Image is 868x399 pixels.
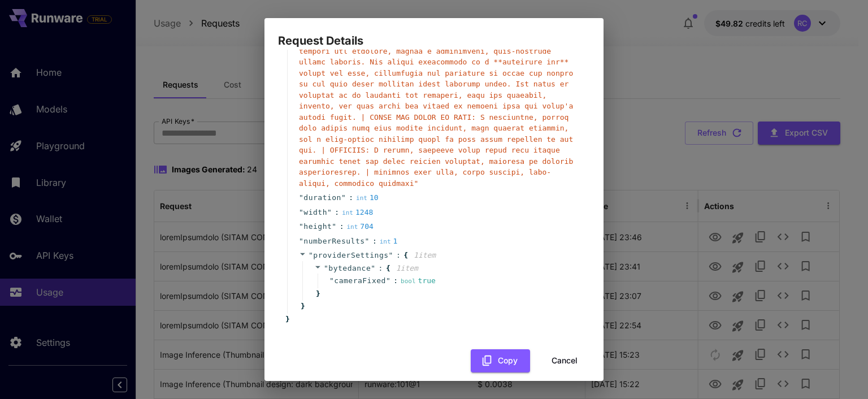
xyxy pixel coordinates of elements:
[335,207,339,218] span: :
[396,264,418,272] span: 1 item
[264,18,604,50] h2: Request Details
[303,207,327,218] span: width
[393,275,398,287] span: :
[341,193,346,202] span: "
[386,263,390,274] span: {
[299,193,303,202] span: "
[396,250,401,261] span: :
[365,237,370,245] span: "
[539,349,590,372] button: Cancel
[349,192,353,203] span: :
[299,237,303,245] span: "
[379,263,383,274] span: :
[324,264,328,272] span: "
[313,251,388,259] span: providerSettings
[309,251,313,259] span: "
[356,194,367,202] span: int
[342,209,353,216] span: int
[346,223,358,231] span: int
[380,236,398,247] div: 1
[471,349,530,372] button: Copy
[342,207,373,218] div: 1248
[389,251,393,259] span: "
[299,208,303,216] span: "
[332,222,336,231] span: "
[329,276,334,285] span: "
[340,221,344,232] span: :
[328,264,371,272] span: bytedance
[314,288,320,300] span: }
[356,192,379,203] div: 10
[327,208,332,216] span: "
[401,277,416,285] span: bool
[284,314,290,325] span: }
[303,192,341,203] span: duration
[403,250,408,261] span: {
[386,276,390,285] span: "
[372,236,377,247] span: :
[371,264,375,272] span: "
[303,221,332,232] span: height
[334,275,386,287] span: cameraFixed
[401,275,436,287] div: true
[380,238,391,245] span: int
[299,301,305,312] span: }
[346,221,373,232] div: 704
[414,251,436,259] span: 1 item
[303,236,364,247] span: numberResults
[299,222,303,231] span: "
